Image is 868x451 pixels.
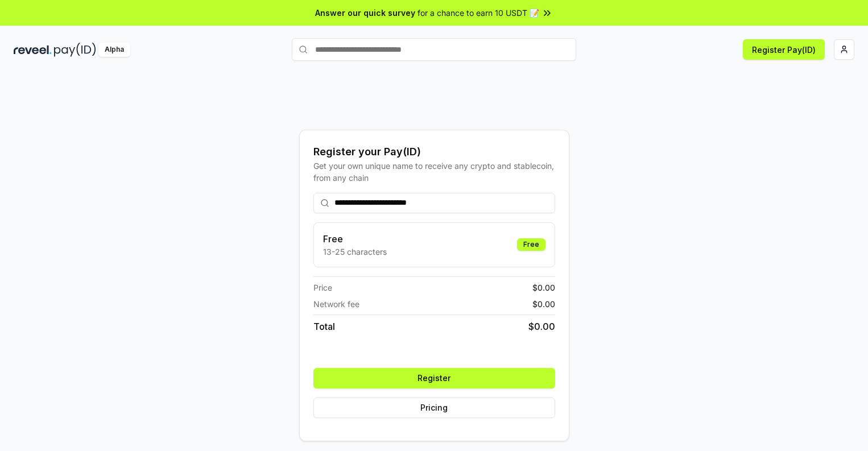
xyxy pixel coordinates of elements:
[528,320,555,333] span: $ 0.00
[418,7,539,19] span: for a chance to earn 10 USDT 📝
[98,43,130,57] div: Alpha
[54,43,96,57] img: pay_id
[313,160,555,184] div: Get your own unique name to receive any crypto and stablecoin, from any chain
[313,320,335,333] span: Total
[14,43,52,57] img: reveel_dark
[323,232,387,246] h3: Free
[532,282,555,293] span: $ 0.00
[743,39,825,60] button: Register Pay(ID)
[313,298,359,310] span: Network fee
[323,246,387,258] p: 13-25 characters
[315,7,415,19] span: Answer our quick survey
[532,298,555,310] span: $ 0.00
[313,368,555,388] button: Register
[313,144,555,160] div: Register your Pay(ID)
[313,282,332,293] span: Price
[313,398,555,418] button: Pricing
[517,238,545,251] div: Free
